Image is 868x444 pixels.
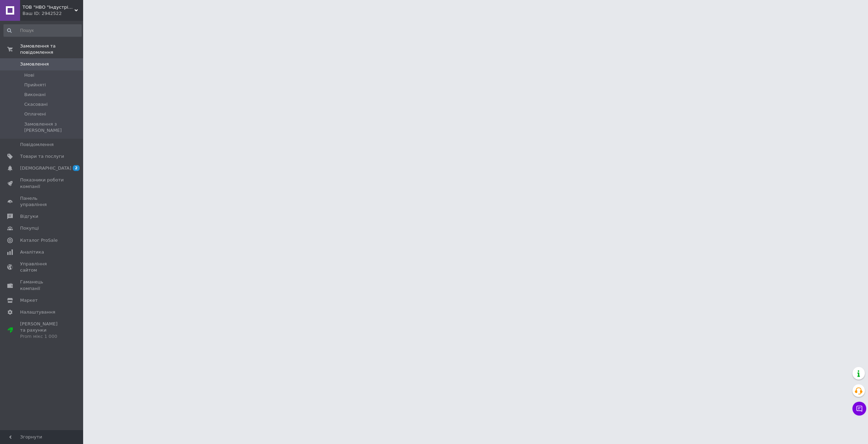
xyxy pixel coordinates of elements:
[24,72,34,78] span: Нові
[20,249,44,255] span: Аналітика
[20,297,38,304] span: Маркет
[20,225,39,231] span: Покупці
[20,177,64,189] span: Показники роботи компанії
[20,153,64,160] span: Товари та послуги
[24,121,81,134] span: Замовлення з [PERSON_NAME]
[20,333,64,340] div: Prom мікс 1 000
[24,92,46,98] span: Виконані
[24,82,46,88] span: Прийняті
[20,61,49,67] span: Замовлення
[20,237,57,244] span: Каталог ProSale
[20,321,64,340] span: [PERSON_NAME] та рахунки
[23,10,83,17] div: Ваш ID: 2942522
[24,101,48,108] span: Скасовані
[24,111,46,117] span: Оплачені
[23,4,74,10] span: ТОВ "НВО "Індустрія Інвест"
[20,195,64,208] span: Панель управління
[20,43,83,55] span: Замовлення та повідомлення
[20,213,38,220] span: Відгуки
[20,261,64,273] span: Управління сайтом
[20,165,71,171] span: [DEMOGRAPHIC_DATA]
[852,402,866,416] button: Чат з покупцем
[73,165,80,171] span: 2
[20,309,55,315] span: Налаштування
[3,24,82,37] input: Пошук
[20,279,64,291] span: Гаманець компанії
[20,142,54,148] span: Повідомлення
